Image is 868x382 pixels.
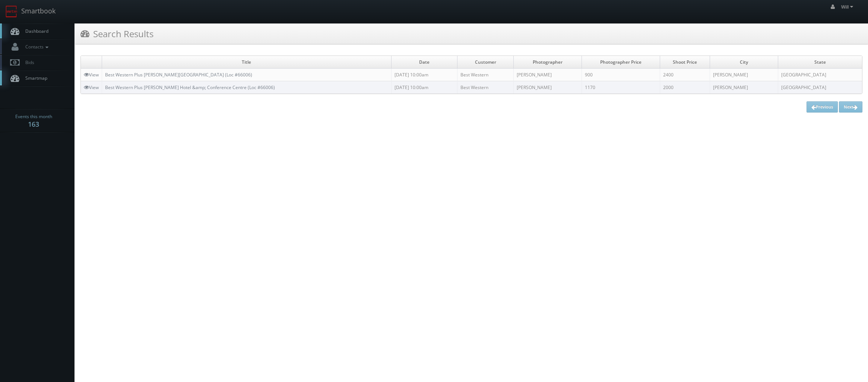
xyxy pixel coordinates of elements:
[710,69,778,81] td: [PERSON_NAME]
[778,56,862,69] td: State
[457,81,514,94] td: Best Western
[778,81,862,94] td: [GEOGRAPHIC_DATA]
[514,69,582,81] td: [PERSON_NAME]
[6,6,18,18] img: smartbook-logo.png
[660,81,710,94] td: 2000
[514,56,582,69] td: Photographer
[80,27,153,40] h3: Search Results
[105,84,275,91] a: Best Western Plus [PERSON_NAME] Hotel &amp; Conference Centre (Loc #66006)
[22,28,48,34] span: Dashboard
[457,69,514,81] td: Best Western
[22,44,50,50] span: Contacts
[28,120,39,129] strong: 163
[710,81,778,94] td: [PERSON_NAME]
[457,56,514,69] td: Customer
[391,81,457,94] td: [DATE] 10:00am
[582,69,660,81] td: 900
[778,69,862,81] td: [GEOGRAPHIC_DATA]
[841,4,855,10] span: Will
[105,72,252,78] a: Best Western Plus [PERSON_NAME][GEOGRAPHIC_DATA] (Loc #66006)
[582,56,660,69] td: Photographer Price
[660,56,710,69] td: Shoot Price
[514,81,582,94] td: [PERSON_NAME]
[22,75,47,81] span: Smartmap
[660,69,710,81] td: 2400
[22,59,34,66] span: Bids
[391,56,457,69] td: Date
[391,69,457,81] td: [DATE] 10:00am
[582,81,660,94] td: 1170
[15,113,52,120] span: Events this month
[84,84,99,91] a: View
[710,56,778,69] td: City
[102,56,392,69] td: Title
[84,72,99,78] a: View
